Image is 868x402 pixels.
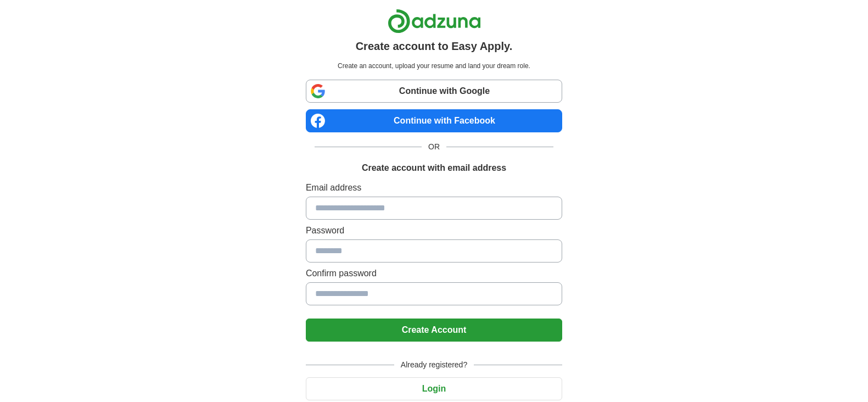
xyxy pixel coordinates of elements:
button: Login [306,377,562,400]
span: OR [422,141,446,153]
a: Continue with Facebook [306,109,562,132]
button: Create Account [306,319,562,342]
a: Login [306,384,562,393]
h1: Create account with email address [362,161,506,175]
label: Confirm password [306,267,562,280]
label: Email address [306,181,562,194]
a: Continue with Google [306,80,562,103]
h1: Create account to Easy Apply. [356,38,513,54]
p: Create an account, upload your resume and land your dream role. [308,61,560,71]
span: Already registered? [394,359,474,371]
label: Password [306,224,562,237]
img: Adzuna logo [388,9,481,33]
